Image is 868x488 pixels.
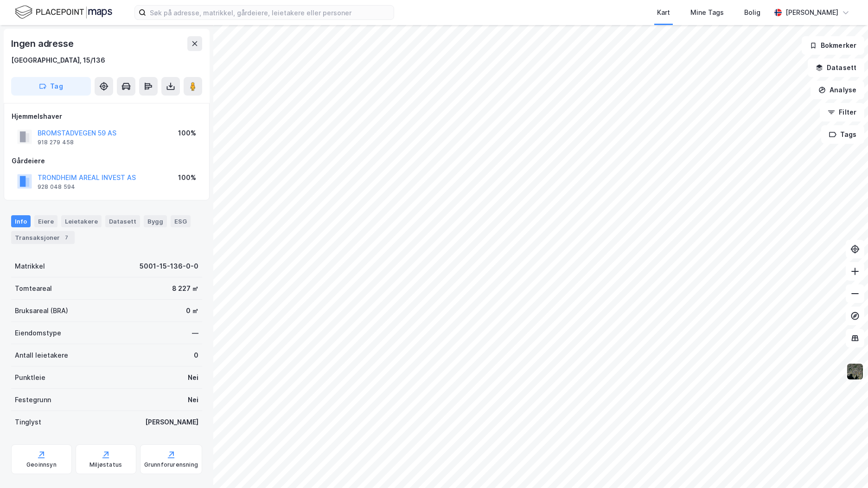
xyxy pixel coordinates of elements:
div: Transaksjoner [11,231,75,244]
button: Filter [820,103,864,122]
div: Grunnforurensning [144,461,198,469]
img: 9k= [846,363,864,380]
div: Miljøstatus [89,461,122,469]
button: Bokmerker [802,36,864,55]
input: Søk på adresse, matrikkel, gårdeiere, leietakere eller personer [146,6,394,19]
div: Leietakere [61,215,102,227]
div: [PERSON_NAME] [145,417,198,428]
div: Gårdeiere [12,155,202,167]
div: [PERSON_NAME] [785,7,838,18]
button: Tags [821,125,864,144]
div: Bruksareal (BRA) [15,305,68,316]
img: logo.f888ab2527a4732fd821a326f86c7f29.svg [15,4,112,20]
div: 5001-15-136-0-0 [140,261,198,272]
div: Nei [188,372,198,383]
div: 0 [194,350,198,361]
div: Geoinnsyn [26,461,57,469]
div: 100% [178,172,196,183]
div: Matrikkel [15,261,45,272]
div: Info [11,215,31,227]
div: Hjemmelshaver [12,111,202,122]
div: Eiendomstype [15,327,61,339]
div: Bolig [744,7,760,18]
div: 7 [62,233,71,242]
div: 8 227 ㎡ [172,283,198,294]
div: Nei [188,394,198,405]
button: Datasett [808,58,864,77]
div: Tinglyst [15,417,41,428]
div: 0 ㎡ [186,305,198,316]
div: Kart [657,7,670,18]
button: Tag [11,77,91,96]
div: Festegrunn [15,394,51,405]
div: 100% [178,128,196,139]
div: 918 279 458 [38,139,74,146]
div: Punktleie [15,372,45,383]
div: Bygg [144,215,167,227]
div: Tomteareal [15,283,52,294]
div: Mine Tags [690,7,724,18]
button: Analyse [811,81,864,99]
div: 928 048 594 [38,183,75,191]
div: Ingen adresse [11,36,75,51]
div: Datasett [105,215,140,227]
div: Eiere [34,215,57,227]
iframe: Chat Widget [822,443,868,488]
div: ESG [171,215,191,227]
div: [GEOGRAPHIC_DATA], 15/136 [11,55,105,66]
div: — [192,327,198,339]
div: Kontrollprogram for chat [822,443,868,488]
div: Antall leietakere [15,350,68,361]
